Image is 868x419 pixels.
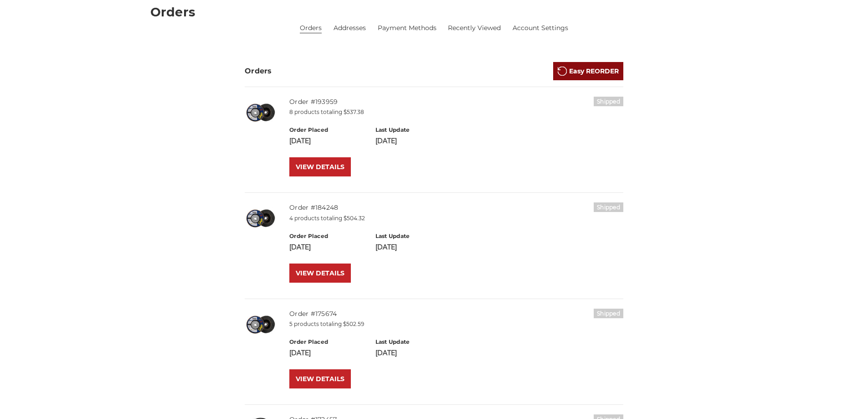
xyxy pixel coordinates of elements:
[448,23,501,33] a: Recently Viewed
[378,23,437,33] a: Payment Methods
[594,309,623,318] h6: Shipped
[289,320,623,328] p: 5 products totaling $502.59
[375,338,452,346] h6: Last Update
[289,243,311,251] span: [DATE]
[289,98,338,106] a: Order #193959
[289,108,623,116] p: 8 products totaling $537.38
[375,349,397,357] span: [DATE]
[289,157,351,176] a: VIEW DETAILS
[289,126,365,134] h6: Order Placed
[289,137,311,145] span: [DATE]
[245,202,277,234] img: high density flap disc with screw hub
[289,264,351,283] a: VIEW DETAILS
[150,6,718,18] h1: Orders
[594,97,623,106] h6: Shipped
[375,126,452,134] h6: Last Update
[289,338,365,346] h6: Order Placed
[289,232,365,240] h6: Order Placed
[289,349,311,357] span: [DATE]
[289,310,337,318] a: Order #175674
[300,23,322,33] li: Orders
[289,203,338,212] a: Order #184248
[289,214,623,222] p: 4 products totaling $504.32
[375,137,397,145] span: [DATE]
[289,369,351,388] a: VIEW DETAILS
[334,23,366,33] a: Addresses
[245,97,277,129] img: high density flap disc with screw hub
[245,309,277,341] img: high density flap disc with screw hub
[553,62,623,80] a: Easy REORDER
[245,66,272,77] h3: Orders
[594,202,623,212] h6: Shipped
[375,232,452,240] h6: Last Update
[375,243,397,251] span: [DATE]
[513,23,568,33] a: Account Settings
